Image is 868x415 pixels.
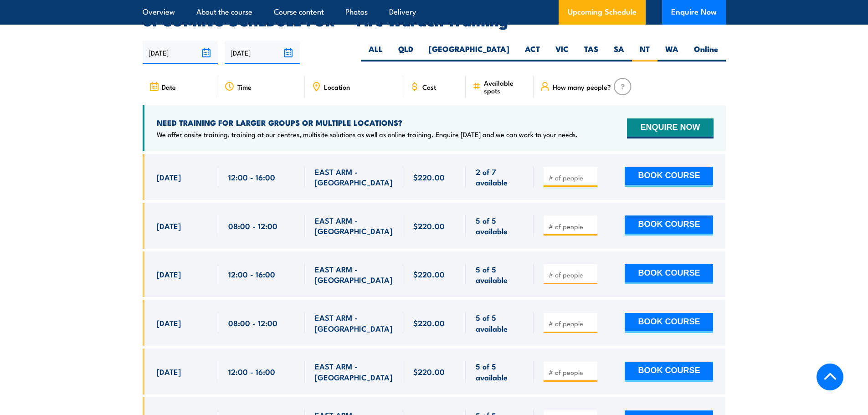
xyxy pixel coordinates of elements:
[143,14,726,26] h2: UPCOMING SCHEDULE FOR - "Fire Warden Training"
[315,215,393,236] span: EAST ARM - [GEOGRAPHIC_DATA]
[413,366,445,377] span: $220.00
[422,83,436,91] span: Cost
[625,167,713,187] button: BOOK COURSE
[476,166,524,188] span: 2 of 7 available
[549,222,594,231] input: # of people
[484,79,527,94] span: Available spots
[553,83,611,91] span: How many people?
[157,366,181,377] span: [DATE]
[157,269,181,279] span: [DATE]
[686,44,726,61] label: Online
[157,118,578,128] h4: NEED TRAINING FOR LARGER GROUPS OR MULTIPLE LOCATIONS?
[315,166,393,188] span: EAST ARM - [GEOGRAPHIC_DATA]
[315,264,393,285] span: EAST ARM - [GEOGRAPHIC_DATA]
[549,368,594,377] input: # of people
[228,220,277,231] span: 08:00 - 12:00
[517,44,548,61] label: ACT
[237,83,252,91] span: Time
[625,313,713,333] button: BOOK COURSE
[625,215,713,236] button: BOOK COURSE
[576,44,606,61] label: TAS
[157,220,181,231] span: [DATE]
[413,318,445,328] span: $220.00
[315,312,393,333] span: EAST ARM - [GEOGRAPHIC_DATA]
[228,366,275,377] span: 12:00 - 16:00
[225,41,300,64] input: To date
[228,269,275,279] span: 12:00 - 16:00
[476,215,524,236] span: 5 of 5 available
[157,318,181,328] span: [DATE]
[413,172,445,182] span: $220.00
[476,264,524,285] span: 5 of 5 available
[324,83,350,91] span: Location
[625,362,713,382] button: BOOK COURSE
[228,318,277,328] span: 08:00 - 12:00
[476,361,524,382] span: 5 of 5 available
[413,269,445,279] span: $220.00
[157,130,578,139] p: We offer onsite training, training at our centres, multisite solutions as well as online training...
[157,172,181,182] span: [DATE]
[390,44,421,61] label: QLD
[627,118,713,138] button: ENQUIRE NOW
[549,270,594,279] input: # of people
[228,172,275,182] span: 12:00 - 16:00
[625,264,713,284] button: BOOK COURSE
[361,44,390,61] label: ALL
[657,44,686,61] label: WA
[549,173,594,182] input: # of people
[476,312,524,333] span: 5 of 5 available
[315,361,393,382] span: EAST ARM - [GEOGRAPHIC_DATA]
[606,44,632,61] label: SA
[143,41,218,64] input: From date
[632,44,657,61] label: NT
[413,220,445,231] span: $220.00
[421,44,517,61] label: [GEOGRAPHIC_DATA]
[549,319,594,328] input: # of people
[162,83,176,91] span: Date
[548,44,576,61] label: VIC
